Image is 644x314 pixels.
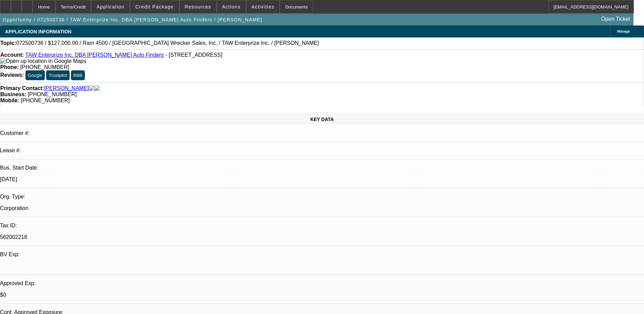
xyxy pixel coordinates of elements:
[0,98,19,103] strong: Mobile:
[16,40,319,46] span: 072500736 / $127,000.00 / Ram 4500 / [GEOGRAPHIC_DATA] Wrecker Sales, Inc. / TAW Enterprize Inc. ...
[165,52,222,58] span: - [STREET_ADDRESS]
[94,85,100,91] img: linkedin-icon.png
[310,117,334,122] span: KEY DATA
[91,0,129,13] button: Application
[5,29,71,34] span: APPLICATION INFORMATION
[28,91,77,97] span: [PHONE_NUMBER]
[96,4,124,10] span: Application
[0,64,19,70] strong: Phone:
[25,70,45,80] button: Google
[0,58,86,64] img: Open up location in Google Maps
[217,0,246,13] button: Actions
[21,98,70,103] span: [PHONE_NUMBER]
[20,64,69,70] span: [PHONE_NUMBER]
[130,0,179,13] button: Credit Package
[0,72,24,78] strong: Reviews:
[0,52,24,58] strong: Account:
[185,4,211,10] span: Resources
[135,4,174,10] span: Credit Package
[180,0,216,13] button: Resources
[89,85,94,91] img: facebook-icon.png
[0,85,44,91] strong: Primary Contact:
[44,85,89,91] a: [PERSON_NAME]
[46,70,69,80] button: Trustpilot
[0,91,26,97] strong: Business:
[0,40,16,46] strong: Topic:
[599,13,633,25] a: Open Ticket
[246,0,280,13] button: Activities
[71,70,85,80] button: BBB
[3,17,262,22] span: Opportunity / 072500736 / TAW Enterprize Inc. DBA [PERSON_NAME] Auto Finders / [PERSON_NAME]
[252,4,275,10] span: Activities
[0,58,86,64] a: View Google Maps
[222,4,241,10] span: Actions
[617,30,630,33] span: Manage
[25,52,164,58] a: TAW Enterprize Inc. DBA [PERSON_NAME] Auto Finders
